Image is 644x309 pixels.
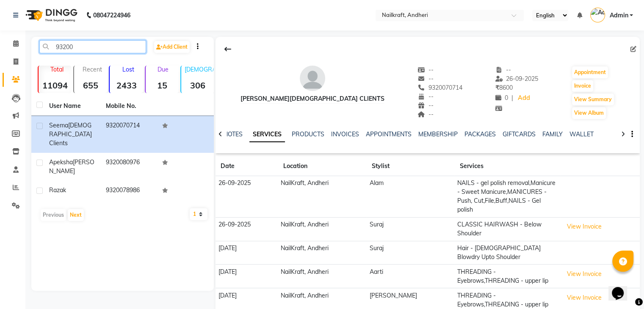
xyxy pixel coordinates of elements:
span: 8600 [495,84,513,91]
b: 08047224946 [93,3,130,27]
span: -- [417,93,434,100]
th: Services [455,157,561,176]
p: Due [147,66,179,73]
button: View Album [572,107,606,119]
button: View Invoice [563,291,605,304]
td: Suraj [367,217,455,241]
img: logo [22,3,80,27]
p: Recent [77,66,107,73]
button: Appointment [572,66,608,78]
a: SERVICES [249,127,285,142]
span: -- [417,75,434,83]
a: PACKAGES [464,130,496,138]
a: WALLET [569,130,594,138]
button: Invoice [572,80,593,92]
span: 9320070714 [417,84,462,91]
a: GIFTCARDS [503,130,536,138]
img: avatar [300,66,325,91]
strong: 15 [146,80,179,91]
th: Date [216,157,278,176]
span: | [511,94,513,102]
img: Admin [590,8,605,22]
strong: 306 [181,80,214,91]
span: -- [417,66,434,74]
div: [PERSON_NAME][DEMOGRAPHIC_DATA] Clients [240,94,384,103]
span: [DEMOGRAPHIC_DATA] Clients [49,121,92,147]
input: Search by Name/Mobile/Email/Code [39,40,146,53]
th: Location [278,157,367,176]
td: NailKraft, Andheri [278,265,367,288]
td: NailKraft, Andheri [278,176,367,218]
td: [DATE] [216,265,278,288]
th: Mobile No. [101,97,158,116]
td: Alam [367,176,455,218]
span: ₹ [495,84,499,91]
a: MEMBERSHIP [418,130,458,138]
a: PRODUCTS [292,130,324,138]
button: View Summary [572,94,614,105]
strong: 655 [74,80,107,91]
a: NOTES [224,130,243,138]
p: Lost [113,66,143,73]
td: 9320080976 [101,153,158,181]
button: Next [68,209,84,221]
td: 26-09-2025 [216,176,278,218]
td: NailKraft, Andheri [278,241,367,265]
a: Add [517,92,531,104]
td: 26-09-2025 [216,217,278,241]
td: Suraj [367,241,455,265]
span: -- [495,66,511,74]
span: Razak [49,186,66,194]
td: THREADING - Eyebrows,THREADING - upper lip [455,265,561,288]
button: View Invoice [563,268,605,281]
strong: 2433 [110,80,143,91]
a: Add Client [154,41,190,53]
th: Stylist [367,157,455,176]
a: INVOICES [331,130,359,138]
a: FAMILY [542,130,563,138]
td: Aarti [367,265,455,288]
iframe: chat widget [608,275,636,301]
td: NAILS - gel polish removal,Manicure - Sweet Manicure,MANICURES - Push, Cut,File,Buff,NAILS - Gel ... [455,176,561,218]
a: APPOINTMENTS [366,130,412,138]
span: Seema [49,121,68,129]
td: 9320070714 [101,116,158,153]
span: Admin [609,11,628,20]
span: 26-09-2025 [495,75,539,83]
td: 9320078986 [101,181,158,201]
button: View Invoice [563,220,605,233]
td: [DATE] [216,241,278,265]
th: User Name [44,97,101,116]
td: NailKraft, Andheri [278,217,367,241]
p: Total [42,66,72,73]
span: -- [417,102,434,109]
td: CLASSIC HAIRWASH - Below Shoulder [455,217,561,241]
td: Hair - [DEMOGRAPHIC_DATA] Blowdry Upto Shoulder [455,241,561,265]
strong: 11094 [39,80,72,91]
div: Back to Client [219,41,237,57]
p: [DEMOGRAPHIC_DATA] [185,66,214,73]
span: -- [417,110,434,118]
span: 0 [495,94,508,102]
span: Apeksha [49,158,73,166]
